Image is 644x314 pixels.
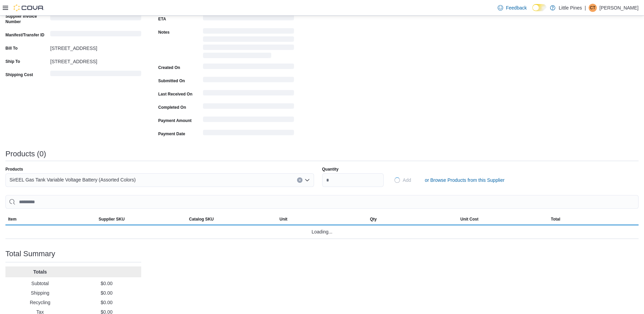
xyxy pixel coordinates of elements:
button: Qty [367,214,458,225]
span: Catalog SKU [189,216,214,222]
button: Total [548,214,639,225]
p: $0.00 [75,280,139,287]
label: Payment Amount [158,118,191,123]
label: Notes [158,30,169,35]
span: Item [8,216,17,222]
p: [PERSON_NAME] [600,4,639,12]
span: Add [403,177,411,184]
span: Loading... [312,228,333,236]
span: CT [590,4,595,12]
p: Shipping [8,290,72,296]
span: Supplier SKU [98,216,125,222]
label: Products [5,167,23,172]
span: Loading [50,32,141,38]
label: Quantity [322,167,339,172]
a: Feedback [495,1,529,15]
h3: Total Summary [5,250,55,258]
img: Cova [14,4,44,11]
div: [STREET_ADDRESS] [50,43,141,51]
h3: Products (0) [5,150,46,158]
button: Clear input [297,177,302,183]
label: Supplier Invoice Number [5,14,48,24]
span: SirEEL Gas Tank Variable Voltage Battery (Assorted Colors) [10,176,136,184]
span: Loading [203,30,294,59]
input: Dark Mode [532,4,547,11]
span: Loading [203,65,294,70]
span: Loading [203,91,294,97]
p: | [585,4,586,12]
span: Unit [279,216,287,222]
span: Loading [203,105,294,110]
label: Shipping Cost [5,72,33,77]
button: Open list of options [305,177,310,183]
label: Manifest/Transfer ID [5,32,44,38]
button: LoadingAdd [392,173,414,187]
span: Loading [203,118,294,123]
div: Candace Thompson [589,4,597,12]
span: Loading [394,177,401,184]
button: Item [5,214,96,225]
p: Little Pines [559,4,582,12]
button: Supplier SKU [96,214,186,225]
label: Last Received On [158,91,192,97]
span: Feedback [506,4,527,11]
label: Completed On [158,105,186,110]
p: $0.00 [75,290,139,296]
div: [STREET_ADDRESS] [50,56,141,64]
span: Qty [370,216,377,222]
span: Loading [203,131,294,137]
label: Bill To [5,46,18,51]
span: Total [551,216,560,222]
p: Subtotal [8,280,72,287]
p: $0.00 [75,299,139,306]
span: Loading [50,16,141,22]
p: Recycling [8,299,72,306]
button: Unit [277,214,367,225]
label: Submitted On [158,78,185,84]
label: Payment Date [158,131,185,137]
span: Loading [50,72,141,77]
button: Unit Cost [458,214,548,225]
label: Created On [158,65,180,70]
button: Catalog SKU [186,214,277,225]
span: or Browse Products from this Supplier [425,177,504,184]
label: ETA [158,16,166,22]
span: Loading [203,78,294,84]
p: Totals [8,268,72,275]
label: Ship To [5,59,20,64]
span: Unit Cost [460,216,478,222]
button: or Browse Products from this Supplier [422,173,507,187]
span: Loading [203,16,294,22]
